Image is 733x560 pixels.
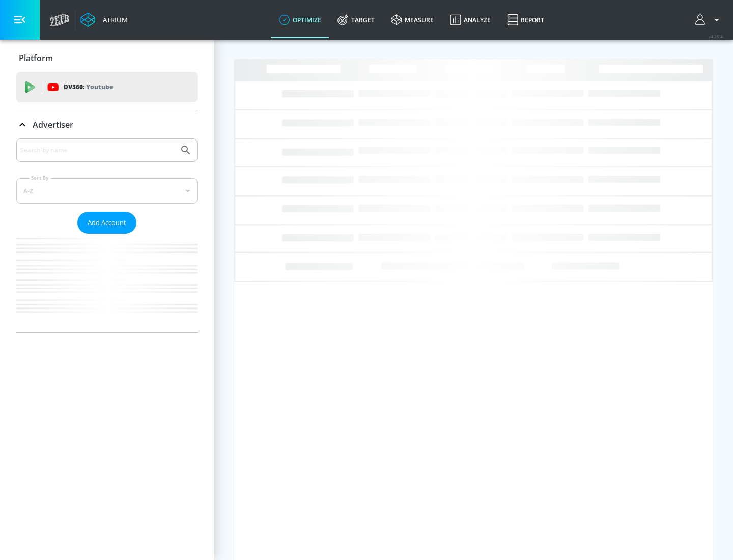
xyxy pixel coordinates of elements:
p: DV360: [64,81,113,93]
a: Target [329,2,383,38]
input: Search by name [20,144,175,157]
a: Atrium [80,12,128,27]
div: Platform [16,44,198,72]
div: DV360: Youtube [16,72,198,102]
span: Add Account [88,217,126,229]
p: Platform [19,52,53,64]
div: Atrium [99,15,128,24]
button: Add Account [77,212,136,234]
div: A-Z [16,178,198,204]
label: Sort By [29,175,51,181]
nav: list of Advertiser [16,234,198,332]
a: measure [383,2,442,38]
a: Analyze [442,2,499,38]
div: Advertiser [16,138,198,332]
a: Report [499,2,552,38]
span: v 4.25.4 [709,34,723,39]
a: optimize [271,2,329,38]
p: Advertiser [33,119,73,130]
p: Youtube [86,81,113,92]
div: Advertiser [16,110,198,139]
